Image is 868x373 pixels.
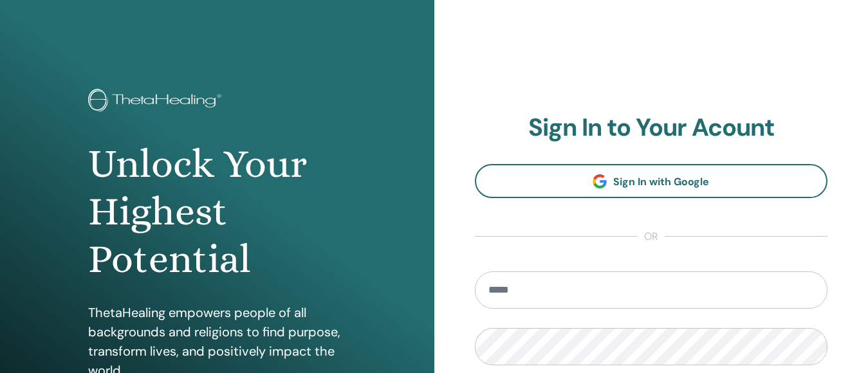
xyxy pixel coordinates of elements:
[638,229,665,244] span: or
[475,113,828,143] h2: Sign In to Your Acount
[88,140,346,284] h1: Unlock Your Highest Potential
[475,164,828,198] a: Sign In with Google
[613,175,709,188] span: Sign In with Google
